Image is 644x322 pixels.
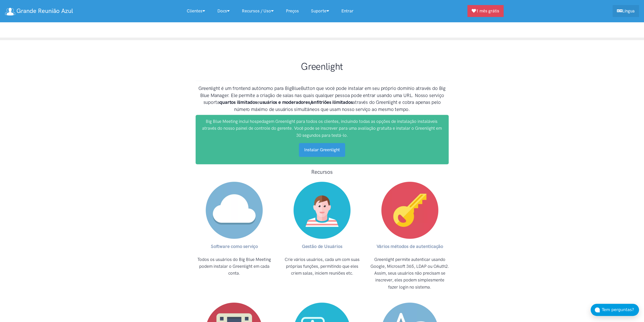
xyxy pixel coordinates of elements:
[591,304,639,316] button: Tem perguntas?
[335,6,360,16] a: Entrar
[5,6,73,16] a: Grande Reunião Azul
[239,60,405,72] h1: Greenlight
[260,99,353,105] strong: usuários e moderadores/anfitriões ilimitados
[280,6,305,16] a: Preços
[211,243,258,249] strong: Software como serviço
[5,8,15,15] img: logotipo
[211,6,236,16] a: Docs
[613,5,639,17] a: Língua
[219,99,257,105] strong: quartos ilimitados
[302,243,342,249] strong: Gestão de Usuários
[299,143,345,157] a: Instalar Greenlight
[236,6,280,16] a: Recursos / Uso
[181,6,211,16] a: Clientes
[376,243,443,249] strong: Vários métodos de autenticação
[467,5,504,17] a: 1 mês grátis
[381,182,438,239] img: Vários métodos de autenticação
[294,182,350,239] img: Gestão de Usuários
[602,307,639,313] div: Tem perguntas?
[370,256,450,290] p: Greenlight permite autenticar usando Google, Microsoft 365, LDAP ou OAuth2. Assim, seus usuários ...
[282,256,362,277] p: Crie vários usuários, cada um com suas próprias funções, permitindo que eles criem salas, iniciem...
[201,118,443,139] p: Big Blue Meeting inclui hospedagem Greenlight para todos os clientes, incluindo todas as opções d...
[196,85,449,113] h4: Greenlight é um frontend autônomo para BigBlueButton que você pode instalar em seu próprio domíni...
[196,168,449,176] h3: Recursos
[206,182,263,239] img: Software como serviço
[305,6,335,16] a: Suporte
[195,256,274,277] p: Todos os usuários do Big Blue Meeting podem instalar o Greenlight em cada conta.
